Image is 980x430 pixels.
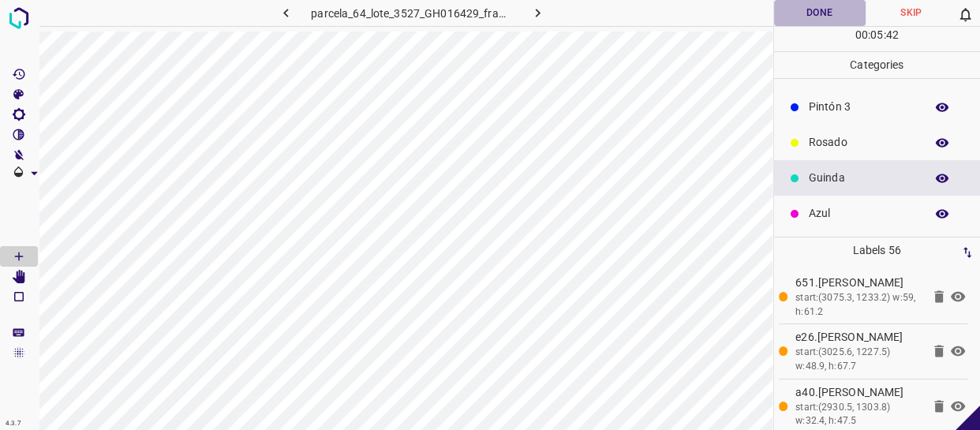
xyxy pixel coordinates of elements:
p: 42 [886,27,899,43]
div: start:(3025.6, 1227.5) w:48.9, h:67.7 [795,346,922,373]
p: Guinda [809,170,917,186]
img: logo [5,4,33,32]
p: 00 [855,27,868,43]
p: e26.[PERSON_NAME] [795,329,922,346]
p: Azul [809,205,917,222]
p: 651.[PERSON_NAME] [795,275,922,291]
div: : : [855,27,899,51]
p: 05 [870,27,883,43]
p: Labels 56 [779,237,976,264]
p: a40.[PERSON_NAME] [795,384,922,401]
div: start:(2930.5, 1303.8) w:32.4, h:47.5 [795,401,922,428]
p: Pintón 3 [809,99,917,115]
h6: parcela_64_lote_3527_GH016429_frame_00114_110276.jpg [311,4,512,26]
div: 4.3.7 [2,417,25,430]
div: start:(3075.3, 1233.2) w:59, h:61.2 [795,291,922,319]
p: Rosado [809,134,917,151]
